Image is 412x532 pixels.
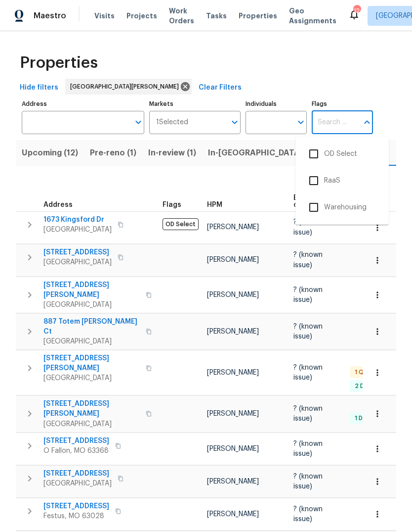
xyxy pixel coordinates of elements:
span: [PERSON_NAME] [207,410,259,417]
span: OD Select [163,218,199,230]
span: BRN WO completion [293,194,333,208]
span: [STREET_ADDRESS][PERSON_NAME] [43,280,140,300]
button: Open [228,115,242,129]
span: Flags [163,201,181,208]
span: HPM [207,201,222,208]
span: [GEOGRAPHIC_DATA] [43,257,112,267]
span: [PERSON_NAME] [207,478,259,485]
div: 12 [353,6,360,16]
span: Hide filters [20,82,58,94]
button: Open [294,115,308,129]
span: [STREET_ADDRESS][PERSON_NAME] [43,399,140,419]
span: ? (known issue) [293,364,323,381]
span: 887 Totem [PERSON_NAME] Ct [43,317,140,337]
span: [PERSON_NAME] [207,369,259,376]
span: Pre-reno (1) [90,146,136,160]
span: 1673 Kingsford Dr [43,215,112,225]
li: Warehousing [303,197,381,218]
span: [GEOGRAPHIC_DATA] [43,373,140,383]
span: ? (known issue) [293,405,323,422]
span: In-review (1) [148,146,196,160]
span: Work Orders [169,6,194,26]
span: ? (known issue) [293,323,323,340]
span: [STREET_ADDRESS] [43,469,112,479]
span: ? (known issue) [293,219,323,236]
button: Hide filters [16,79,62,97]
span: [GEOGRAPHIC_DATA] [43,337,140,346]
span: Festus, MO 63028 [43,511,109,521]
span: Tasks [206,12,227,19]
span: [STREET_ADDRESS] [43,436,109,446]
span: [GEOGRAPHIC_DATA] [43,300,140,310]
span: ? (known issue) [293,473,323,490]
span: [STREET_ADDRESS] [43,501,109,511]
span: In-[GEOGRAPHIC_DATA] (14) [208,146,321,160]
span: 1 Done [351,414,378,423]
span: [STREET_ADDRESS][PERSON_NAME] [43,353,140,373]
span: [PERSON_NAME] [207,445,259,452]
li: RaaS [303,170,381,191]
span: ? (known issue) [293,251,323,268]
span: [PERSON_NAME] [207,328,259,335]
span: Maestro [34,11,66,21]
span: O Fallon, MO 63368 [43,446,109,456]
button: Open [131,115,145,129]
button: Close [360,115,374,129]
span: Upcoming (12) [22,146,78,160]
div: [GEOGRAPHIC_DATA][PERSON_NAME] [65,79,192,95]
span: Projects [126,11,157,21]
span: ? (known issue) [293,287,323,303]
span: [PERSON_NAME] [207,256,259,263]
span: [GEOGRAPHIC_DATA][PERSON_NAME] [70,82,183,92]
label: Individuals [246,101,307,107]
span: 1 QC [351,368,372,377]
span: Geo Assignments [289,6,336,26]
span: [PERSON_NAME] [207,511,259,518]
span: [GEOGRAPHIC_DATA] [43,225,112,235]
label: Flags [312,101,373,107]
input: Search ... [312,111,358,134]
span: [GEOGRAPHIC_DATA] [43,479,112,488]
span: 2 Done [351,382,379,390]
button: Clear Filters [195,79,246,97]
li: OD Select [303,144,381,164]
label: Markets [149,101,241,107]
span: ? (known issue) [293,506,323,523]
span: Properties [20,58,98,68]
span: Address [43,201,73,208]
span: Visits [94,11,115,21]
label: Address [22,101,144,107]
span: [PERSON_NAME] [207,291,259,298]
span: [STREET_ADDRESS] [43,247,112,257]
span: Properties [239,11,277,21]
span: [PERSON_NAME] [207,224,259,231]
span: [GEOGRAPHIC_DATA] [43,419,140,429]
span: 1 Selected [156,118,188,127]
span: ? (known issue) [293,440,323,457]
span: Clear Filters [199,82,242,94]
